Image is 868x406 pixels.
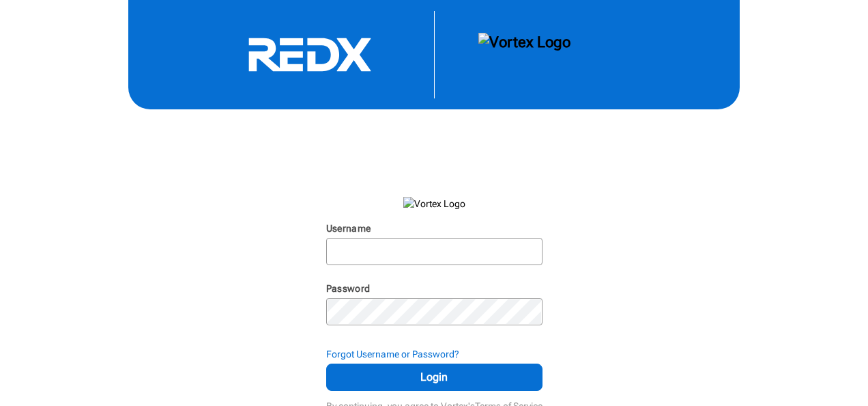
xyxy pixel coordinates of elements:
[326,364,542,391] button: Login
[326,347,542,361] div: Forgot Username or Password?
[478,33,570,77] img: Vortex Logo
[326,349,459,360] strong: Forgot Username or Password?
[326,283,371,294] label: Password
[326,223,371,234] label: Username
[403,197,465,211] img: Vortex Logo
[207,37,412,72] svg: RedX Logo
[343,369,525,385] span: Login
